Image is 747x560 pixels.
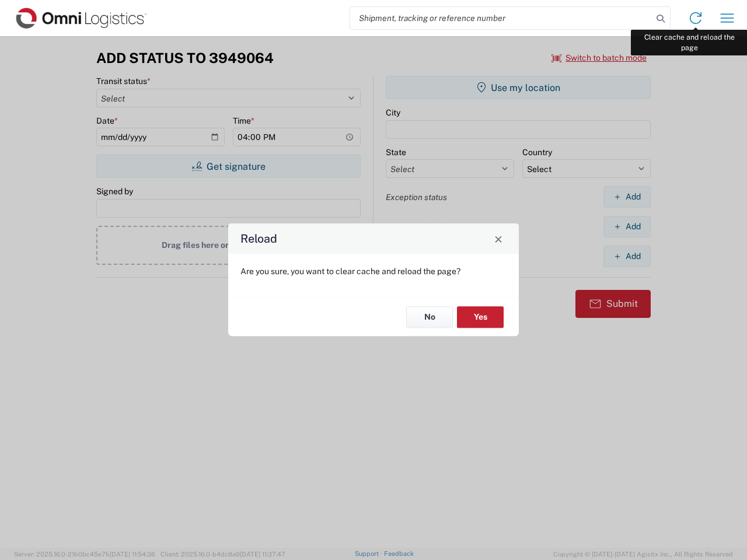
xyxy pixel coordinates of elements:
h4: Reload [240,230,277,247]
button: Yes [457,306,504,328]
button: No [406,306,453,328]
input: Shipment, tracking or reference number [350,7,652,29]
p: Are you sure, you want to clear cache and reload the page? [240,266,507,276]
button: Close [490,230,507,247]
